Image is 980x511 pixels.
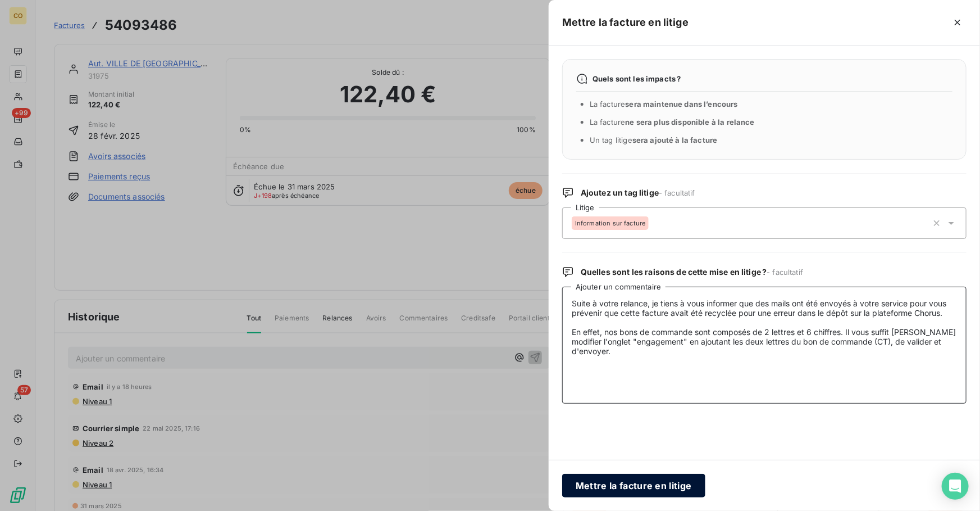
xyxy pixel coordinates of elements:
[659,188,695,197] span: - facultatif
[942,473,969,500] div: Open Intercom Messenger
[592,74,681,83] span: Quels sont les impacts ?
[626,117,755,126] span: ne sera plus disponible à la relance
[575,220,645,227] span: Information sur facture
[562,287,967,404] textarea: Suite à votre relance, je tiens à vous informer que des mails ont été envoyés à votre service pou...
[590,135,718,144] span: Un tag litige
[767,268,804,277] span: - facultatif
[581,266,803,278] span: Quelles sont les raisons de cette mise en litige ?
[632,135,718,144] span: sera ajouté à la facture
[562,15,689,30] h5: Mettre la facture en litige
[562,474,705,498] button: Mettre la facture en litige
[581,187,695,198] span: Ajoutez un tag litige
[590,100,738,108] span: La facture
[626,100,738,108] span: sera maintenue dans l’encours
[590,117,755,126] span: La facture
